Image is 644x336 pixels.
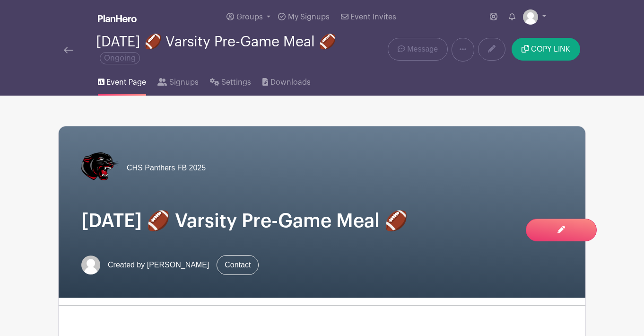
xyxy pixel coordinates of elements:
span: Event Page [106,77,146,88]
a: Event Page [98,65,146,96]
span: CHS Panthers FB 2025 [127,162,206,174]
img: logo_white-6c42ec7e38ccf1d336a20a19083b03d10ae64f83f12c07503d8b9e83406b4c7d.svg [98,15,137,22]
span: COPY LINK [531,45,570,53]
h1: [DATE] 🏈 Varsity Pre-Game Meal 🏈 [81,210,563,232]
span: My Signups [288,13,330,21]
a: Contact [217,255,259,275]
span: Event Invites [350,13,396,21]
a: Message [388,38,448,61]
span: Settings [221,77,251,88]
img: PantherBlankBackground.png [81,149,119,187]
a: Signups [157,65,198,96]
div: [DATE] 🏈 Varsity Pre-Game Meal 🏈 [96,34,353,65]
img: default-ce2991bfa6775e67f084385cd625a349d9dcbb7a52a09fb2fda1e96e2d18dcdb.png [523,9,538,25]
span: Groups [236,13,263,21]
a: Downloads [262,65,310,96]
span: Downloads [270,77,311,88]
span: Created by [PERSON_NAME] [108,259,209,271]
span: Message [407,44,438,55]
a: Settings [210,65,251,96]
img: back-arrow-29a5d9b10d5bd6ae65dc969a981735edf675c4d7a1fe02e03b50dbd4ba3cdb55.svg [64,47,73,53]
span: Ongoing [100,52,140,64]
span: Signups [169,77,199,88]
button: COPY LINK [512,38,580,61]
img: default-ce2991bfa6775e67f084385cd625a349d9dcbb7a52a09fb2fda1e96e2d18dcdb.png [81,256,100,274]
